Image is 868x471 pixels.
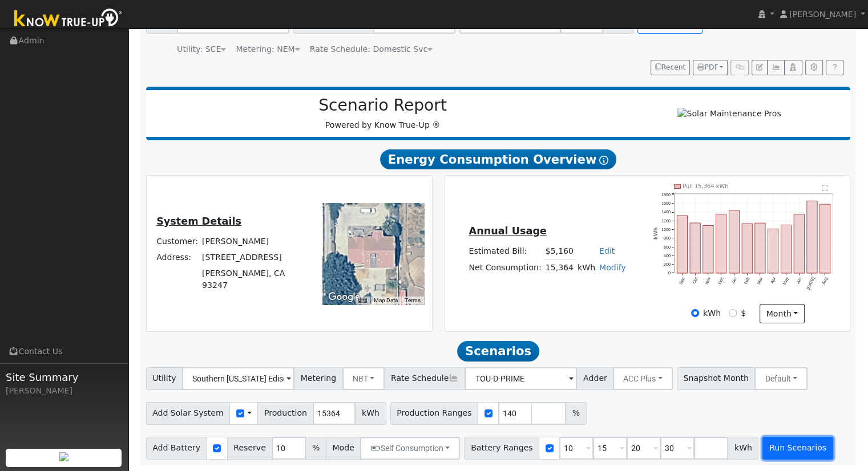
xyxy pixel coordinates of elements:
[457,341,539,362] span: Scenarios
[200,234,307,250] td: [PERSON_NAME]
[661,227,671,232] text: 1000
[465,367,577,390] input: Select a Rate Schedule
[182,367,294,390] input: Select a Utility
[664,244,671,249] text: 600
[566,402,586,425] span: %
[146,402,231,425] span: Add Solar System
[703,307,721,319] label: kWh
[762,437,833,460] button: Run Scenarios
[146,367,183,390] span: Utility
[227,437,273,460] span: Reserve
[661,192,671,197] text: 1800
[664,262,671,267] text: 200
[326,437,361,460] span: Mode
[784,60,802,76] button: Login As
[692,277,699,285] text: Oct
[729,309,737,317] input: $
[661,218,671,223] text: 1200
[729,210,740,273] rect: onclick=""
[158,96,608,115] h2: Scenario Report
[342,367,385,390] button: NBT
[653,227,659,239] text: kWh
[752,60,768,76] button: Edit User
[543,259,575,276] td: 15,364
[6,370,122,385] span: Site Summary
[661,209,671,214] text: 1400
[805,60,823,76] button: Settings
[683,183,729,189] text: Pull 15,364 kWh
[826,60,843,76] a: Help Link
[613,367,673,390] button: ACC Plus
[467,243,543,260] td: Estimated Bill:
[405,297,421,303] a: Terms (opens in new tab)
[543,243,575,260] td: $5,160
[59,452,68,461] img: retrieve
[806,277,817,291] text: [DATE]
[155,250,200,266] td: Address:
[384,367,465,390] span: Rate Schedule
[575,259,597,276] td: kWh
[257,402,313,425] span: Production
[822,185,829,192] text: 
[200,266,307,294] td: [PERSON_NAME], CA 93247
[690,223,700,273] rect: onclick=""
[796,277,803,285] text: Jun
[704,276,712,285] text: Nov
[754,367,808,390] button: Default
[380,149,616,170] span: Energy Consumption Overview
[576,367,613,390] span: Adder
[236,43,300,55] div: Metering: NEM
[155,234,200,250] td: Customer:
[768,229,778,273] rect: onclick=""
[358,297,366,304] button: Keyboard shortcuts
[6,385,122,397] div: [PERSON_NAME]
[464,437,539,460] span: Battery Ranges
[677,367,756,390] span: Snapshot Month
[677,216,687,273] rect: onclick=""
[469,225,546,237] u: Annual Usage
[146,437,207,460] span: Add Battery
[390,402,478,425] span: Production Ranges
[374,297,398,304] button: Map Data
[310,44,433,54] span: Alias: None
[794,214,805,273] rect: onclick=""
[782,276,790,286] text: May
[467,259,543,276] td: Net Consumption:
[767,60,785,76] button: Multi-Series Graph
[760,304,805,323] button: month
[756,223,766,273] rect: onclick=""
[716,214,726,273] rect: onclick=""
[741,307,746,319] label: $
[664,235,671,241] text: 800
[152,96,614,131] div: Powered by Know True-Up ®
[678,277,686,286] text: Sep
[355,402,386,425] span: kWh
[697,63,718,71] span: PDF
[651,60,691,76] button: Recent
[730,277,738,285] text: Jan
[757,276,765,285] text: Mar
[693,60,728,76] button: PDF
[821,204,831,273] rect: onclick=""
[691,309,699,317] input: kWh
[677,108,781,120] img: Solar Maintenance Pros
[703,225,713,273] rect: onclick=""
[599,156,608,165] i: Show Help
[360,437,460,460] button: Self Consumption
[325,290,363,304] img: Google
[661,201,671,206] text: 1600
[742,224,753,273] rect: onclick=""
[728,437,758,460] span: kWh
[717,276,725,285] text: Dec
[664,253,671,258] text: 400
[668,270,671,275] text: 0
[599,246,615,255] a: Edit
[9,6,128,32] img: Know True-Up
[770,276,777,285] text: Apr
[822,277,830,286] text: Aug
[177,43,226,55] div: Utility: SCE
[294,367,343,390] span: Metering
[789,10,856,19] span: [PERSON_NAME]
[156,216,241,227] u: System Details
[599,263,626,272] a: Modify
